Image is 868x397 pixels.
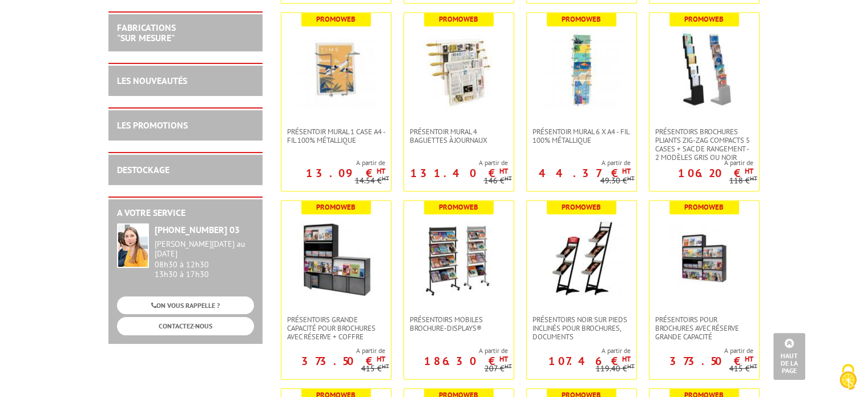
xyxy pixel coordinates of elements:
sup: HT [627,362,635,370]
img: Présentoir mural 6 x A4 - Fil 100% métallique [542,30,621,110]
img: Présentoirs pour Brochures avec réserve Grande capacité [664,218,744,298]
sup: HT [622,354,631,364]
p: 107.46 € [548,358,631,364]
p: 146 € [484,177,512,185]
p: 106.20 € [678,170,753,177]
span: A partir de [281,346,385,355]
b: Promoweb [316,202,356,212]
sup: HT [377,166,385,176]
span: Présentoirs grande capacité pour brochures avec réserve + coffre [287,315,385,341]
p: 373.50 € [669,358,753,364]
p: 207 € [485,364,512,373]
h2: A votre service [117,208,254,218]
img: Présentoir mural 4 baguettes à journaux [419,30,499,110]
p: 131.40 € [410,170,508,177]
b: Promoweb [684,202,724,212]
span: Présentoir mural 4 baguettes à journaux [410,127,508,145]
div: [PERSON_NAME][DATE] au [DATE] [155,239,254,259]
a: Présentoirs mobiles Brochure-Displays® [404,315,514,332]
strong: [PHONE_NUMBER] 03 [155,224,240,235]
b: Promoweb [439,14,478,24]
span: A partir de [404,346,508,355]
span: A partir de [527,158,631,167]
sup: HT [622,166,631,176]
span: Présentoir mural 6 x A4 - Fil 100% métallique [532,127,631,145]
span: Présentoir mural 1 case A4 - Fil 100% métallique [287,127,385,145]
p: 14.54 € [355,177,389,185]
span: A partir de [649,346,753,355]
sup: HT [504,362,512,370]
sup: HT [750,362,757,370]
sup: HT [382,174,389,182]
span: A partir de [527,346,631,355]
sup: HT [377,354,385,364]
b: Promoweb [562,202,601,212]
img: widget-service.jpg [117,223,149,268]
span: A partir de [281,158,385,167]
p: 373.50 € [301,358,385,364]
div: 08h30 à 12h30 13h30 à 17h30 [155,239,254,279]
a: Présentoirs brochures pliants Zig-Zag compacts 5 cases + sac de rangement - 2 Modèles Gris ou Noir [649,127,759,162]
sup: HT [382,362,389,370]
img: Présentoir mural 1 case A4 - Fil 100% métallique [296,30,376,110]
p: 44.37 € [539,170,631,177]
p: 186.30 € [424,358,508,364]
sup: HT [627,174,635,182]
sup: HT [745,354,753,364]
span: A partir de [404,158,508,167]
a: LES NOUVEAUTÉS [117,75,187,86]
img: Présentoirs brochures pliants Zig-Zag compacts 5 cases + sac de rangement - 2 Modèles Gris ou Noir [664,30,744,110]
a: FABRICATIONS"Sur Mesure" [117,22,176,43]
p: 119.40 € [596,364,635,373]
img: Présentoirs grande capacité pour brochures avec réserve + coffre [296,218,376,298]
img: Cookies (fenêtre modale) [834,363,862,391]
a: LES PROMOTIONS [117,119,188,131]
span: Présentoirs pour Brochures avec réserve Grande capacité [655,315,753,341]
a: ON VOUS RAPPELLE ? [117,296,254,314]
a: Présentoir mural 1 case A4 - Fil 100% métallique [281,127,391,145]
p: 49.30 € [600,177,635,185]
p: 415 € [361,364,389,373]
a: Présentoirs pour Brochures avec réserve Grande capacité [649,315,759,341]
b: Promoweb [316,14,356,24]
a: CONTACTEZ-NOUS [117,317,254,335]
sup: HT [499,354,508,364]
a: DESTOCKAGE [117,164,169,175]
img: Présentoirs NOIR sur pieds inclinés pour brochures, documents [542,218,621,298]
a: Présentoirs NOIR sur pieds inclinés pour brochures, documents [527,315,636,341]
p: 13.09 € [306,170,385,177]
span: A partir de [649,158,753,167]
p: 415 € [729,364,757,373]
sup: HT [750,174,757,182]
b: Promoweb [684,14,724,24]
img: Présentoirs mobiles Brochure-Displays® [419,218,499,298]
b: Promoweb [439,202,478,212]
a: Présentoir mural 6 x A4 - Fil 100% métallique [527,127,636,145]
a: Haut de la page [773,333,805,380]
b: Promoweb [562,14,601,24]
a: Présentoir mural 4 baguettes à journaux [404,127,514,145]
a: Présentoirs grande capacité pour brochures avec réserve + coffre [281,315,391,341]
button: Cookies (fenêtre modale) [828,358,868,397]
span: Présentoirs brochures pliants Zig-Zag compacts 5 cases + sac de rangement - 2 Modèles Gris ou Noir [655,127,753,162]
span: Présentoirs NOIR sur pieds inclinés pour brochures, documents [532,315,631,341]
sup: HT [745,166,753,176]
sup: HT [499,166,508,176]
p: 118 € [729,177,757,185]
sup: HT [504,174,512,182]
span: Présentoirs mobiles Brochure-Displays® [410,315,508,332]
